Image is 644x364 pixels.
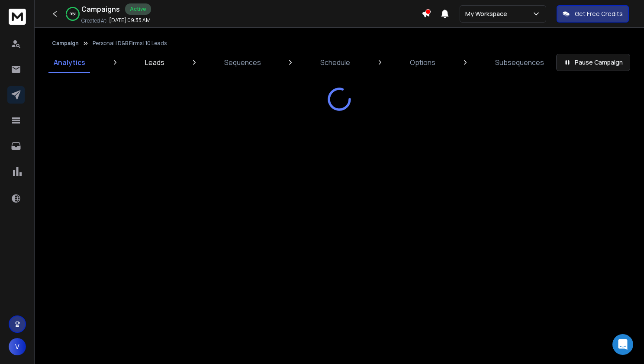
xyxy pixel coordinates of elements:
p: Analytics [54,57,85,68]
p: Schedule [320,57,350,68]
p: Personal | D&B Firms | 10 Leads [93,40,167,47]
p: Subsequences [495,57,544,68]
button: Campaign [52,40,79,47]
p: [DATE] 09:35 AM [109,17,151,24]
p: Leads [145,57,164,68]
button: Get Free Credits [557,5,629,23]
h1: Campaigns [81,4,120,14]
button: Pause Campaign [556,54,630,71]
p: 96 % [70,11,76,16]
p: Created At: [81,17,107,24]
p: Get Free Credits [575,10,623,18]
a: Analytics [48,52,90,73]
p: Options [410,57,435,68]
a: Sequences [219,52,266,73]
a: Leads [140,52,170,73]
a: Subsequences [490,52,549,73]
div: Active [125,3,151,15]
p: My Workspace [465,10,511,18]
button: V [9,338,26,355]
a: Options [405,52,441,73]
div: Open Intercom Messenger [612,334,633,355]
a: Schedule [315,52,355,73]
p: Sequences [224,57,261,68]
